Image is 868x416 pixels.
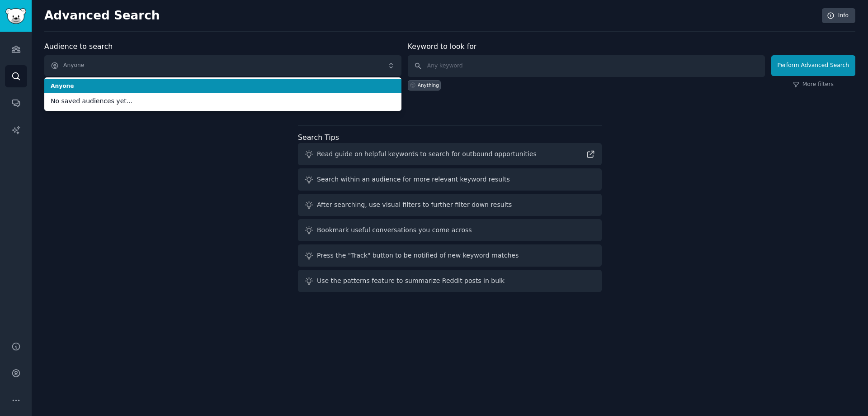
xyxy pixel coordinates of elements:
[44,42,113,51] label: Audience to search
[317,149,537,159] div: Read guide on helpful keywords to search for outbound opportunities
[418,82,439,88] div: Anything
[408,55,765,77] input: Any keyword
[317,175,510,184] div: Search within an audience for more relevant keyword results
[298,133,339,142] label: Search Tips
[317,225,472,235] div: Bookmark useful conversations you come across
[793,81,834,89] a: More filters
[44,77,401,111] ul: Anyone
[822,8,855,24] a: Info
[317,276,505,286] div: Use the patterns feature to summarize Reddit posts in bulk
[5,8,26,24] img: GummySearch logo
[44,9,817,23] h2: Advanced Search
[317,200,512,210] div: After searching, use visual filters to further filter down results
[51,96,395,106] span: No saved audiences yet...
[51,82,395,91] span: Anyone
[408,42,477,51] label: Keyword to look for
[44,55,401,76] button: Anyone
[317,251,519,260] div: Press the "Track" button to be notified of new keyword matches
[771,55,855,76] button: Perform Advanced Search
